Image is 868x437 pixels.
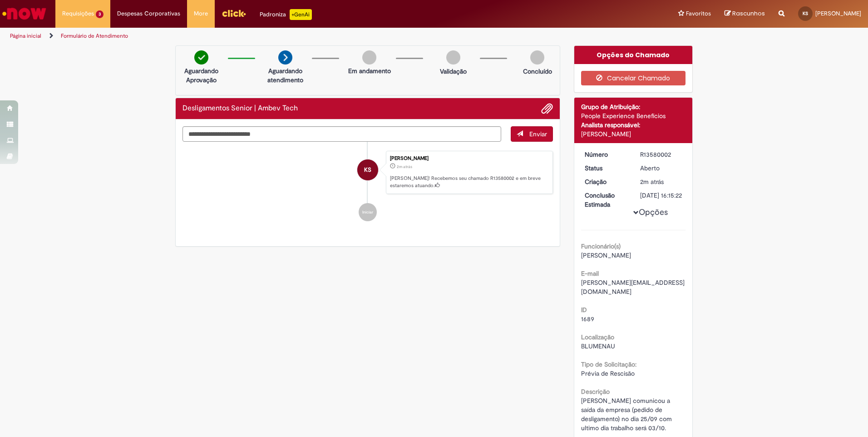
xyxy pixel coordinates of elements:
div: [DATE] 16:15:22 [640,191,682,200]
li: Kianny Lourdes dos Santos [182,151,553,194]
div: [PERSON_NAME] [390,156,548,161]
p: [PERSON_NAME]! Recebemos seu chamado R13580002 e em breve estaremos atuando. [390,175,548,189]
div: 30/09/2025 09:15:19 [640,177,682,186]
button: Cancelar Chamado [581,71,686,85]
span: 3 [96,10,104,18]
dt: Conclusão Estimada [578,191,634,209]
p: Em andamento [348,66,391,75]
a: Página inicial [10,32,41,40]
time: 30/09/2025 09:15:19 [397,164,412,169]
span: More [194,9,208,18]
span: Despesas Corporativas [117,9,180,18]
div: Analista responsável: [581,120,686,129]
span: Favoritos [686,9,711,18]
b: Localização [581,333,614,341]
dt: Criação [578,177,634,186]
span: 2m atrás [397,164,412,169]
span: BLUMENAU [581,342,615,350]
img: img-circle-grey.png [530,50,544,65]
ul: Trilhas de página [7,28,572,45]
img: img-circle-grey.png [362,50,376,65]
img: arrow-next.png [278,50,292,65]
p: Aguardando atendimento [263,66,307,84]
p: Validação [440,67,467,76]
b: Descrição [581,387,610,396]
span: 1689 [581,315,594,323]
a: Rascunhos [725,10,765,18]
a: Formulário de Atendimento [61,32,128,40]
p: +GenAi [290,9,312,20]
dt: Número [578,150,634,159]
b: E-mail [581,269,599,278]
b: Tipo de Solicitação: [581,360,636,368]
span: [PERSON_NAME] [815,10,861,17]
span: Enviar [529,130,547,138]
b: Funcionário(s) [581,242,621,250]
span: 2m atrás [640,178,664,186]
span: Prévia de Rescisão [581,369,635,377]
span: KS [803,10,808,16]
button: Enviar [511,126,553,142]
div: Aberto [640,164,682,173]
div: Kianny Lourdes dos Santos [357,159,378,180]
div: Padroniza [260,9,312,20]
ul: Histórico de tíquete [182,142,553,231]
span: [PERSON_NAME][EMAIL_ADDRESS][DOMAIN_NAME] [581,278,685,296]
div: [PERSON_NAME] [581,129,686,139]
img: check-circle-green.png [194,50,208,65]
div: R13580002 [640,150,682,159]
dt: Status [578,164,634,173]
img: img-circle-grey.png [446,50,460,65]
p: Aguardando Aprovação [179,66,223,84]
span: KS [364,159,371,181]
span: [PERSON_NAME] comunicou a saída da empresa (pedido de desligamento) no dia 25/09 com ultimo dia t... [581,397,674,432]
span: Rascunhos [732,9,765,18]
h2: Desligamentos Senior | Ambev Tech Histórico de tíquete [182,104,298,113]
img: ServiceNow [1,5,48,23]
p: Concluído [523,67,552,76]
b: ID [581,306,587,314]
button: Adicionar anexos [541,103,553,114]
div: People Experience Benefícios [581,111,686,120]
span: [PERSON_NAME] [581,251,631,259]
div: Opções do Chamado [574,46,693,64]
div: Grupo de Atribuição: [581,102,686,111]
span: Requisições [62,9,94,18]
img: click_logo_yellow_360x200.png [222,6,246,20]
textarea: Digite sua mensagem aqui... [182,126,501,142]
